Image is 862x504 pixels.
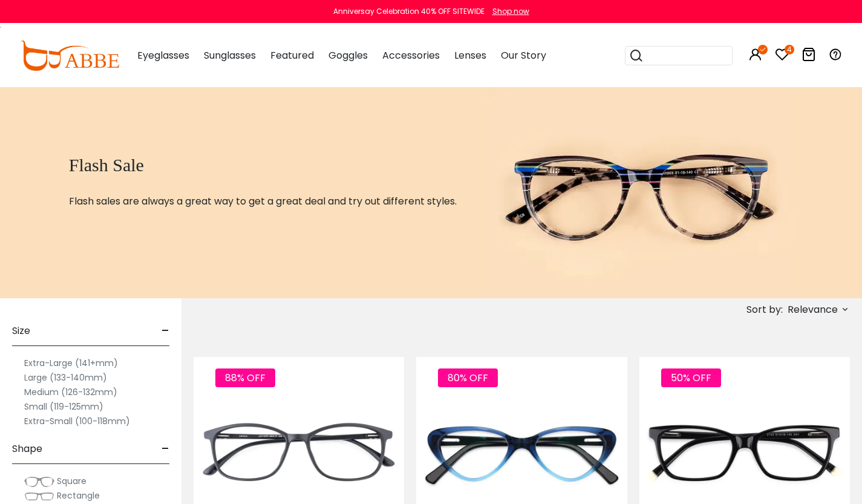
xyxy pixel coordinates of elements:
i: 4 [785,45,794,54]
div: Shop now [492,6,529,17]
label: Small (119-125mm) [24,399,103,414]
span: Relevance [788,299,838,321]
img: flash sale [487,87,794,298]
span: - [162,316,169,345]
span: Sunglasses [204,48,256,62]
span: Accessories [382,48,440,62]
span: Eyeglasses [137,48,189,62]
p: Flash sales are always a great way to get a great deal and try out different styles. [69,194,457,209]
label: Extra-Large (141+mm) [24,356,118,370]
span: Sort by: [746,303,783,316]
img: Square.png [24,476,54,488]
img: Rectangle.png [24,490,54,502]
span: Size [12,316,30,345]
label: Medium (126-132mm) [24,385,117,399]
span: 88% OFF [215,368,275,387]
a: 4 [775,50,789,64]
span: Shape [12,434,42,463]
span: 50% OFF [661,368,721,387]
span: Our Story [501,48,546,62]
h1: Flash Sale [69,154,457,176]
div: Anniversay Celebration 40% OFF SITEWIDE [333,6,485,17]
span: Goggles [328,48,368,62]
span: Square [57,475,87,487]
label: Extra-Small (100-118mm) [24,414,130,428]
span: Lenses [454,48,486,62]
span: 80% OFF [438,368,498,387]
img: abbeglasses.com [20,41,119,71]
span: - [162,434,169,463]
span: Rectangle [57,489,100,502]
span: Featured [270,48,314,62]
label: Large (133-140mm) [24,370,107,385]
a: Shop now [486,6,529,16]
